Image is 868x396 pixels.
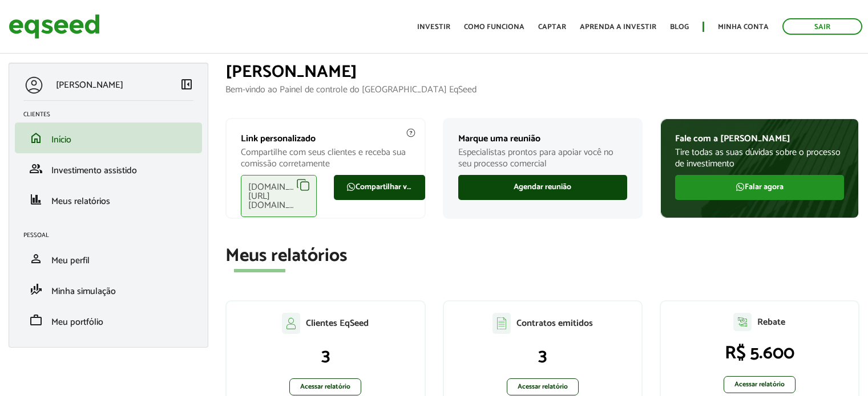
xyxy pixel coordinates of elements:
span: finance [29,193,43,206]
a: workMeu portfólio [23,313,193,327]
a: Acessar relatório [724,376,796,393]
img: agent-relatorio.svg [733,313,752,331]
p: Clientes EqSeed [306,318,369,329]
img: FaWhatsapp.svg [736,182,745,191]
p: Marque uma reunião [458,133,627,144]
p: Link personalizado [241,133,410,144]
li: Investimento assistido [15,153,202,184]
span: Investimento assistido [51,163,137,178]
img: agent-meulink-info2.svg [406,128,416,138]
p: Fale com a [PERSON_NAME] [675,133,844,144]
p: Rebate [757,317,785,328]
h1: [PERSON_NAME] [225,63,859,81]
a: groupInvestimento assistido [23,162,193,175]
a: Blog [670,23,689,31]
span: left_panel_close [180,77,193,91]
p: 3 [455,345,630,367]
p: Bem-vindo ao Painel de controle do [GEOGRAPHIC_DATA] EqSeed [225,84,859,95]
span: home [29,131,43,145]
a: Sair [782,18,862,35]
img: EqSeed [9,11,100,42]
span: finance_mode [29,283,43,296]
span: work [29,313,43,327]
span: Início [51,132,71,148]
a: Agendar reunião [458,175,627,200]
a: Compartilhar via WhatsApp [334,175,425,200]
a: Aprenda a investir [580,23,656,31]
span: Meu perfil [51,253,90,268]
li: Meu perfil [15,243,202,274]
a: Colapsar menu [180,77,193,93]
img: agent-clientes.svg [282,313,300,333]
p: Especialistas prontos para apoiar você no seu processo comercial [458,147,627,169]
a: Como funciona [464,23,524,31]
span: Meu portfólio [51,315,103,330]
div: [DOMAIN_NAME][URL][DOMAIN_NAME] [241,175,317,217]
a: financeMeus relatórios [23,193,193,206]
li: Início [15,123,202,153]
a: Investir [417,23,450,31]
h2: Clientes [23,111,202,118]
img: agent-contratos.svg [492,313,511,334]
p: Compartilhe com seus clientes e receba sua comissão corretamente [241,147,410,169]
span: group [29,162,43,175]
span: Minha simulação [51,284,116,299]
li: Meu portfólio [15,305,202,336]
span: person [29,252,43,266]
a: Captar [538,23,566,31]
a: personMeu perfil [23,252,193,266]
li: Minha simulação [15,274,202,305]
p: 3 [238,345,413,367]
p: Tire todas as suas dúvidas sobre o processo de investimento [675,147,844,169]
p: R$ 5.600 [672,342,847,364]
a: Falar agora [675,175,844,200]
img: FaWhatsapp.svg [346,182,356,191]
a: Acessar relatório [507,378,579,395]
p: [PERSON_NAME] [56,80,123,91]
a: homeInício [23,131,193,145]
h2: Pessoal [23,232,202,239]
a: finance_modeMinha simulação [23,283,193,296]
a: Minha conta [718,23,769,31]
h2: Meus relatórios [225,246,859,266]
li: Meus relatórios [15,184,202,215]
p: Contratos emitidos [516,318,593,329]
span: Meus relatórios [51,194,110,209]
a: Acessar relatório [289,378,361,395]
